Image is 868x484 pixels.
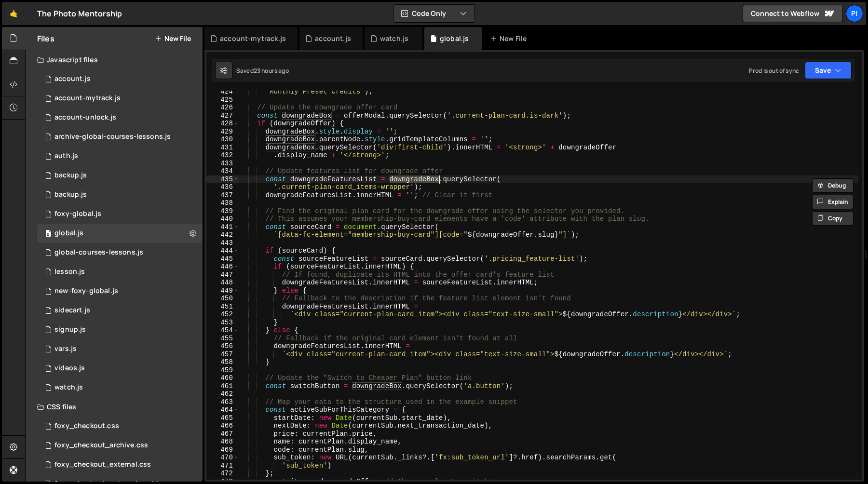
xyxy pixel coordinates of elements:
div: 433 [206,160,239,168]
div: 13533/38747.css [37,455,203,474]
div: 13533/38507.css [37,417,203,436]
div: 443 [206,239,239,247]
div: archive-global-courses-lessons.js [54,133,171,141]
div: 13533/38527.js [37,378,203,397]
div: 469 [206,446,239,454]
div: 447 [206,271,239,279]
div: 23 hours ago [254,67,289,75]
div: account-mytrack.js [54,94,121,103]
button: Code Only [393,5,475,22]
div: 437 [206,191,239,200]
div: account.js [54,75,91,83]
div: 446 [206,263,239,271]
div: global-courses-lessons.js [54,248,143,257]
div: 448 [206,279,239,287]
div: 13533/43446.js [37,301,203,320]
div: 465 [206,414,239,422]
div: auth.js [54,152,78,161]
div: Prod is out of sync [749,67,799,75]
div: 13533/34220.js [37,69,203,89]
div: Saved [236,67,289,75]
div: 451 [206,303,239,311]
div: 455 [206,335,239,343]
div: global.js [440,34,469,43]
div: 430 [206,135,239,144]
div: 461 [206,382,239,390]
div: 452 [206,310,239,319]
div: signup.js [54,325,86,334]
div: 434 [206,167,239,175]
div: 472 [206,470,239,478]
div: backup.js [54,190,87,199]
div: vars.js [54,345,77,353]
button: New File [155,35,191,42]
div: 449 [206,287,239,295]
div: 470 [206,454,239,462]
div: 13533/38978.js [37,339,203,359]
div: sidecart.js [54,306,90,315]
div: 13533/45031.js [37,166,203,185]
button: Debug [812,178,854,193]
div: 460 [206,374,239,382]
div: new-foxy-global.js [54,287,118,296]
div: 442 [206,231,239,239]
div: 462 [206,390,239,398]
div: lesson.js [54,268,85,276]
div: 445 [206,255,239,263]
div: Javascript files [26,50,203,69]
div: watch.js [54,383,83,392]
div: 427 [206,112,239,120]
div: 13533/44030.css [37,436,203,455]
div: videos.js [54,364,85,373]
div: foxy_checkout.css [54,422,119,430]
div: The Photo Mentorship [37,8,122,19]
div: 436 [206,183,239,191]
div: account.js [315,34,351,43]
button: Explain [812,195,854,209]
div: 13533/34219.js [37,204,203,224]
div: 431 [206,144,239,152]
div: 444 [206,247,239,255]
div: 13533/35364.js [37,320,203,339]
div: 435 [206,175,239,184]
a: Connect to Webflow [743,5,843,22]
div: 428 [206,120,239,128]
div: 458 [206,358,239,366]
div: 456 [206,342,239,350]
a: 🤙 [2,2,26,25]
h2: Files [37,33,54,44]
div: 429 [206,128,239,136]
div: 13533/35472.js [37,262,203,282]
div: 453 [206,319,239,327]
div: 459 [206,366,239,375]
button: Save [805,62,852,79]
div: 13533/34034.js [37,147,203,166]
div: 464 [206,406,239,414]
div: 450 [206,295,239,303]
div: 438 [206,199,239,207]
div: account-unlock.js [54,113,116,122]
div: foxy-global.js [54,210,101,218]
div: backup.js [54,171,87,180]
div: 424 [206,88,239,96]
div: 13533/45030.js [37,185,203,204]
div: watch.js [380,34,408,43]
div: 454 [206,326,239,335]
div: 441 [206,223,239,231]
div: global.js [54,229,83,238]
div: 13533/41206.js [37,108,203,127]
div: CSS files [26,397,203,417]
div: 13533/42246.js [37,359,203,378]
div: 440 [206,215,239,223]
div: 471 [206,462,239,470]
div: New File [490,34,530,43]
div: Pi [846,5,863,22]
div: 13533/40053.js [37,282,203,301]
div: 425 [206,96,239,104]
div: 13533/39483.js [37,224,203,243]
div: 439 [206,207,239,215]
div: foxy_checkout_external.css [54,460,151,469]
div: foxy_checkout_archive.css [54,441,148,450]
div: 463 [206,398,239,406]
button: Copy [812,211,854,226]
